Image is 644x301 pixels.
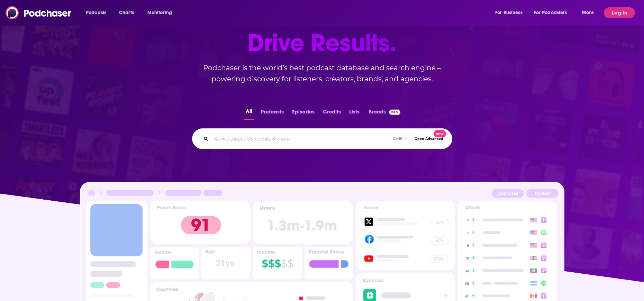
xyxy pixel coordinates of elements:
img: Podcast Insights Power score [150,201,250,244]
div: Search podcasts, credits, & more... [192,128,452,149]
img: Podcast Insights Income [253,247,302,279]
button: open menu [81,7,115,18]
span: New [434,130,446,137]
button: All [244,107,254,120]
input: Search podcasts, credits, & more... [211,133,390,144]
span: Open Advanced [415,137,443,141]
button: open menu [490,7,531,18]
button: Podcasts [258,107,286,120]
img: Podcast Insights Listens [253,201,353,244]
button: Log In [604,7,635,18]
img: Podcast Insights Header [86,188,558,200]
button: open menu [143,7,181,18]
span: More [582,8,594,18]
button: open menu [577,7,602,18]
button: Lists [347,107,362,120]
span: Monitoring [147,8,172,18]
span: Charts [119,8,134,18]
img: Podcast Insights Gender [150,247,199,279]
button: Credits [321,107,343,120]
span: Podcasts [86,8,106,18]
span: For Business [495,8,523,18]
button: Open AdvancedNew [411,135,446,143]
button: open menu [529,7,577,18]
span: Ctrl K [390,134,406,144]
img: Podchaser - Follow, Share and Rate Podcasts [6,6,72,19]
a: Charts [115,7,138,18]
h1: Find Podcasts. Access Audiences. [128,2,516,57]
img: Podchaser Pro [389,109,401,115]
img: Podcast Insights Age [201,247,250,279]
button: Episodes [290,107,317,120]
img: Podcast Insights Parental Status [305,247,353,279]
a: BrandsPodchaser Pro [369,107,401,120]
h2: Podchaser is the world’s best podcast database and search engine – powering discovery for listene... [184,62,461,84]
img: Podcast Socials [356,201,455,270]
span: Drive Results. [128,29,516,57]
span: For Podcasters [534,8,567,18]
